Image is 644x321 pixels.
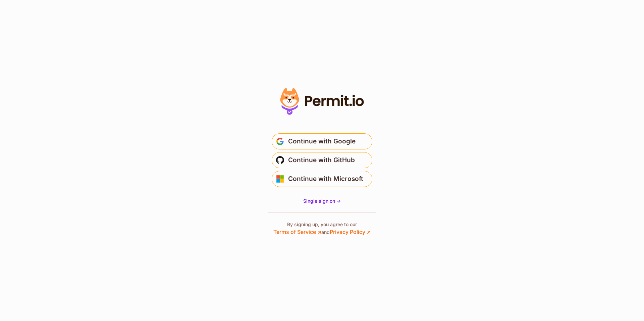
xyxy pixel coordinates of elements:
button: Continue with GitHub [272,152,372,168]
span: Continue with Microsoft [288,174,363,184]
span: Continue with GitHub [288,155,355,166]
a: Privacy Policy ↗ [330,229,371,235]
span: Continue with Google [288,136,356,147]
span: Single sign on -> [303,198,341,204]
button: Continue with Microsoft [272,171,372,187]
p: By signing up, you agree to our and [273,221,371,236]
a: Terms of Service ↗ [273,229,321,235]
button: Continue with Google [272,133,372,149]
a: Single sign on -> [303,198,341,204]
